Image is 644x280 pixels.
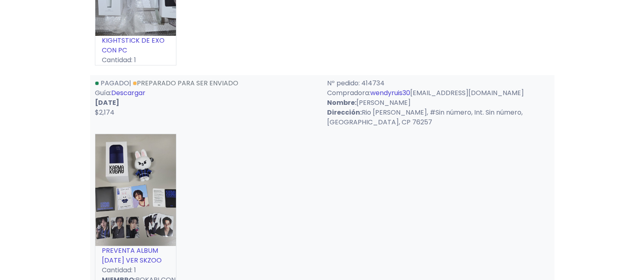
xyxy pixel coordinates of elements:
[95,265,176,275] p: Cantidad: 1
[90,78,322,127] div: | Guía:
[327,98,549,108] p: [PERSON_NAME]
[327,98,356,107] strong: Nombre:
[327,108,362,117] strong: Dirección:
[95,55,176,65] p: Cantidad: 1
[102,36,165,55] a: KIGHTSTICK DE EXO CON PC
[95,108,114,117] span: $2,174
[95,134,176,246] img: small_1756942530281.jpeg
[95,98,317,108] p: [DATE]
[327,108,549,127] p: Rio [PERSON_NAME], #Sin número, Int. Sin número, [GEOGRAPHIC_DATA], CP 76257
[133,78,238,88] a: Preparado para ser enviado
[102,246,162,265] a: PREVENTA ALBUM [DATE] VER SKZOO
[370,88,410,98] a: wendyruis30
[111,88,145,98] a: Descargar
[327,88,549,98] p: Compradora: [EMAIL_ADDRESS][DOMAIN_NAME]
[327,78,549,88] p: Nº pedido: 414734
[101,78,129,88] span: Pagado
